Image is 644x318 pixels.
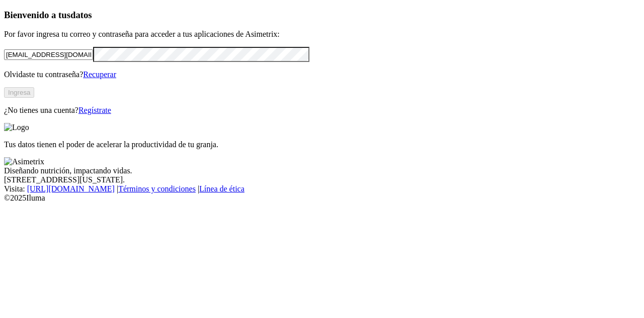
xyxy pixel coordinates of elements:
[4,10,640,21] h3: Bienvenido a tus
[4,166,640,175] div: Diseñando nutrición, impactando vidas.
[118,184,196,193] a: Términos y condiciones
[4,140,640,149] p: Tus datos tienen el poder de acelerar la productividad de tu granja.
[78,106,111,114] a: Regístrate
[70,10,92,20] span: datos
[4,184,640,194] div: Visita : | |
[4,175,640,184] div: [STREET_ADDRESS][US_STATE].
[4,87,34,98] button: Ingresa
[199,184,245,193] a: Línea de ética
[4,49,93,60] input: Tu correo
[4,30,640,39] p: Por favor ingresa tu correo y contraseña para acceder a tus aplicaciones de Asimetrix:
[4,157,44,166] img: Asimetrix
[4,70,640,79] p: Olvidaste tu contraseña?
[4,106,640,115] p: ¿No tienes una cuenta?
[4,194,640,203] div: © 2025 Iluma
[83,70,116,79] a: Recuperar
[4,123,29,132] img: Logo
[27,184,115,193] a: [URL][DOMAIN_NAME]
